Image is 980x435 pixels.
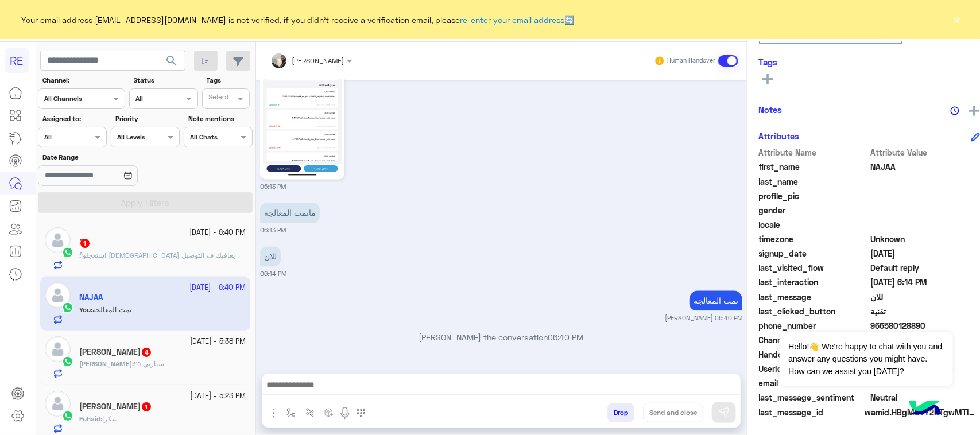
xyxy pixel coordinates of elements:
label: Note mentions [188,114,251,124]
span: first_name [759,161,869,173]
a: re-enter your email address [460,15,565,25]
small: [DATE] - 5:23 PM [190,391,246,402]
span: signup_date [759,247,869,259]
span: Fuhaid [79,414,100,423]
span: 0 [870,391,980,403]
span: last_message [759,291,869,303]
small: Human Handover [668,56,716,65]
span: 06:40 PM [548,333,584,343]
label: Priority [115,114,179,124]
small: 06:13 PM [260,226,286,235]
p: 7/10/2025, 6:40 PM [690,291,742,311]
span: 1 [80,239,90,248]
img: add [969,106,979,116]
label: Tags [207,75,251,86]
span: NAJAA [870,161,980,173]
span: HandoverOn [759,348,869,360]
span: last_interaction [759,276,869,288]
span: gender [759,204,869,216]
span: تقنية [870,305,980,317]
span: profile_pic [759,190,869,202]
img: WhatsApp [62,410,73,422]
small: [DATE] - 5:38 PM [190,336,246,347]
span: UserId [759,363,869,375]
span: last_message_id [759,406,863,418]
h6: Tags [759,57,980,67]
div: RE [5,48,29,73]
h5: محمد صالح [79,347,152,357]
span: phone_number [759,320,869,332]
span: Attribute Value [870,146,980,158]
span: ChannelId [759,334,869,346]
small: [DATE] - 6:40 PM [189,227,246,238]
button: select flow [281,403,300,422]
label: Status [134,75,197,86]
span: للان [870,291,980,303]
span: Attribute Name [759,146,869,158]
button: Apply Filters [38,192,253,213]
span: استعجلوا الله يعافيك ف التوصيل [81,251,235,259]
span: last_clicked_button [759,305,869,317]
img: hulul-logo.png [905,389,946,429]
p: 7/10/2025, 6:14 PM [260,247,281,267]
img: select flow [286,408,296,417]
small: 06:13 PM [260,182,286,192]
span: 1 [142,402,151,411]
div: Select [207,92,229,105]
p: 7/10/2025, 6:13 PM [260,203,320,223]
label: Channel: [42,75,123,86]
span: timezone [759,233,869,245]
label: Assigned to: [42,114,106,124]
span: last_message_sentiment [759,391,869,403]
img: WhatsApp [62,247,73,258]
span: wamid.HBgMOTY2NTgwMTI4ODkwFQIAEhgUM0FBMjU1QTkyNTc0QTZENDA2QjYA [865,406,980,418]
span: [PERSON_NAME] [79,359,132,368]
label: Date Range [42,152,179,162]
span: Your email address [EMAIL_ADDRESS][DOMAIN_NAME] is not verified, if you didn't receive a verifica... [22,14,575,26]
span: سيارتي ٢٥ [134,359,164,368]
small: [PERSON_NAME] 06:40 PM [665,314,742,323]
span: 2025-10-07T15:14:13.321Z [870,276,980,288]
span: شكرا [102,414,118,423]
button: Send and close [643,403,703,422]
span: last_name [759,176,869,188]
span: email [759,377,869,389]
button: Trigger scenario [300,403,319,422]
h5: ً [79,238,91,248]
span: Hello!👋 We're happy to chat with you and answer any questions you might have. How can we assist y... [780,332,952,386]
img: send attachment [267,406,281,420]
button: search [158,51,186,75]
span: null [870,204,980,216]
span: [PERSON_NAME] [292,56,344,65]
b: : [79,359,134,368]
img: Trigger scenario [305,408,315,417]
button: Drop [607,403,634,422]
small: 06:14 PM [260,270,286,279]
img: create order [324,408,334,417]
h6: Attributes [759,131,800,141]
img: make a call [357,409,366,418]
h5: Fuhaid Alqufeii [79,402,152,411]
span: 4 [142,348,151,357]
span: last_visited_flow [759,262,869,274]
img: send message [718,407,730,418]
span: search [165,54,179,68]
img: defaultAdmin.png [45,336,71,362]
span: Unknown [870,233,980,245]
img: WhatsApp [62,356,73,367]
span: locale [759,219,869,231]
span: Default reply [870,262,980,274]
img: defaultAdmin.png [45,227,71,253]
img: defaultAdmin.png [45,391,71,417]
b: : [79,414,102,423]
b: : [79,251,81,259]
span: 2023-02-06T12:58:41.327Z [870,247,980,259]
img: 1966405737541493.jpg [263,37,342,177]
button: create order [319,403,338,422]
img: send voice note [338,406,352,420]
p: [PERSON_NAME] the conversation [260,332,742,344]
img: notes [950,106,959,115]
button: × [951,14,963,25]
span: null [870,219,980,231]
h6: Notes [759,104,783,115]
